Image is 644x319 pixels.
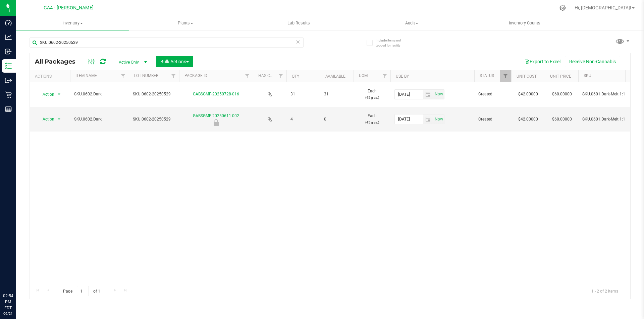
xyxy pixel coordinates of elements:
[500,70,511,82] a: Filter
[275,70,286,82] a: Filter
[423,90,433,99] span: select
[549,114,575,124] span: $60.00000
[3,311,13,316] p: 09/21
[5,34,12,41] inline-svg: Analytics
[5,91,12,98] inline-svg: Retail
[55,114,63,124] span: select
[582,91,633,97] span: SKU.0601.Dark-Melt 1:1
[358,94,386,101] p: (45 g ea.)
[358,88,386,101] span: Each
[57,286,106,296] span: Page of 1
[278,20,319,26] span: Lab Results
[511,82,545,107] td: $42.00000
[35,58,82,65] span: All Packages
[584,73,591,78] a: SKU
[478,116,507,123] span: Created
[75,73,97,78] a: Item Name
[517,74,537,79] a: Unit Cost
[168,70,179,82] a: Filter
[156,56,193,67] button: Bulk Actions
[376,38,409,48] span: Include items not tagged for facility
[582,116,633,123] span: SKU.0601.Dark-Melt 1:1
[359,73,368,78] a: UOM
[520,56,565,67] button: Export to Excel
[5,63,12,69] inline-svg: Inventory
[324,116,350,123] span: 0
[565,56,620,67] button: Receive Non-Cannabis
[3,293,13,311] p: 02:54 PM EDT
[74,91,125,97] span: SKU.0602.Dark
[35,74,67,79] div: Actions
[355,16,468,30] a: Audit
[193,113,239,118] a: GABSGMF-20250611-002
[290,116,316,123] span: 4
[423,114,433,124] span: select
[129,16,242,30] a: Plants
[5,77,12,84] inline-svg: Outbound
[575,5,631,10] span: Hi, [DEMOGRAPHIC_DATA]!
[77,286,89,296] input: 1
[379,70,390,82] a: Filter
[396,74,409,79] a: Use By
[325,74,345,79] a: Available
[242,70,253,82] a: Filter
[160,59,189,64] span: Bulk Actions
[433,114,444,124] span: select
[5,106,12,112] inline-svg: Reports
[242,16,355,30] a: Lab Results
[549,89,575,99] span: $60.00000
[433,90,444,99] span: select
[253,70,286,82] th: Has COA
[129,20,242,26] span: Plants
[558,5,567,11] div: Manage settings
[178,119,254,126] div: Newly Received
[16,20,129,26] span: Inventory
[511,107,545,132] td: $42.00000
[37,114,55,124] span: Action
[44,5,94,11] span: GA4 - [PERSON_NAME]
[550,74,571,79] a: Unit Price
[193,92,239,96] a: GABSGMF-20250728-016
[133,91,175,97] span: SKU.0602-20250529
[296,37,300,46] span: Clear
[433,89,444,99] span: Set Current date
[5,19,12,26] inline-svg: Dashboard
[134,73,158,78] a: Lot Number
[358,113,386,126] span: Each
[586,286,624,296] span: 1 - 2 of 2 items
[500,20,549,26] span: Inventory Counts
[37,90,55,99] span: Action
[358,119,386,126] p: (45 g ea.)
[184,73,207,78] a: Package ID
[5,48,12,55] inline-svg: Inbound
[16,16,129,30] a: Inventory
[74,116,125,123] span: SKU.0602.Dark
[468,16,581,30] a: Inventory Counts
[292,74,299,79] a: Qty
[133,116,175,123] span: SKU.0602-20250529
[55,90,63,99] span: select
[7,265,27,286] iframe: Resource center
[478,91,507,97] span: Created
[324,91,350,97] span: 31
[118,70,129,82] a: Filter
[290,91,316,97] span: 31
[356,20,468,26] span: Audit
[480,73,494,78] a: Status
[433,114,444,124] span: Set Current date
[30,37,304,48] input: Search Package ID, Item Name, SKU, Lot or Part Number...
